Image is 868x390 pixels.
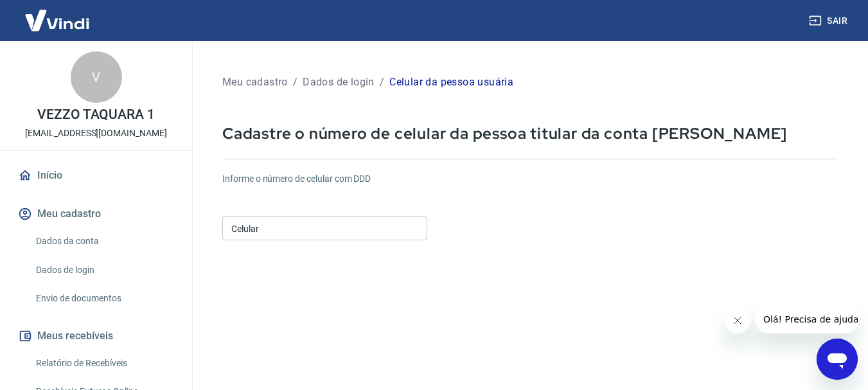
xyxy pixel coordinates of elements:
[71,51,122,103] div: V
[31,228,177,254] a: Dados da conta
[817,339,858,380] iframe: Botão para abrir a janela de mensagens
[806,9,853,33] button: Sair
[31,350,177,377] a: Relatório de Recebíveis
[25,127,167,140] p: [EMAIL_ADDRESS][DOMAIN_NAME]
[31,285,177,312] a: Envio de documentos
[222,123,837,143] p: Cadastre o número de celular da pessoa titular da conta [PERSON_NAME]
[222,172,837,186] h6: Informe o número de celular com DDD
[293,75,297,90] p: /
[222,75,288,90] p: Meu cadastro
[37,108,155,121] p: VEZZO TAQUARA 1
[725,308,750,333] iframe: Fechar mensagem
[380,75,384,90] p: /
[15,161,177,190] a: Início
[31,257,177,283] a: Dados de login
[15,322,177,350] button: Meus recebíveis
[756,305,858,333] iframe: Mensagem da empresa
[389,75,513,90] p: Celular da pessoa usuária
[303,75,375,90] p: Dados de login
[15,200,177,228] button: Meu cadastro
[15,1,99,40] img: Vindi
[8,9,108,19] span: Olá! Precisa de ajuda?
